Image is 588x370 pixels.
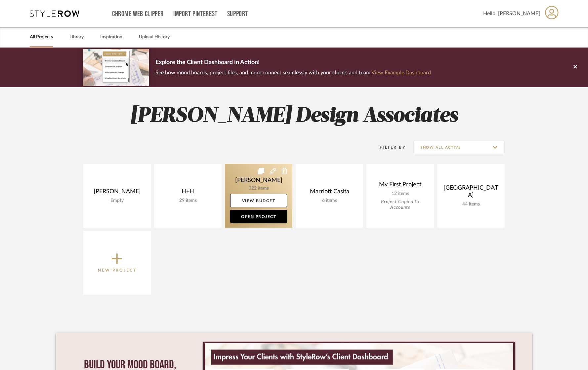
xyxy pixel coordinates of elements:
div: 29 items [159,198,216,203]
div: Project Copied to Accounts [372,199,429,210]
a: Support [227,11,248,17]
p: New Project [98,267,137,274]
h2: [PERSON_NAME] Design Associates [56,104,532,129]
div: 6 items [301,198,358,203]
div: [PERSON_NAME] [89,188,146,198]
p: Explore the Client Dashboard in Action! [155,57,431,68]
div: Filter By [371,144,406,151]
a: Import Pinterest [173,11,218,17]
div: My First Project [372,181,429,191]
div: [GEOGRAPHIC_DATA] [442,184,499,202]
a: Open Project [230,210,287,223]
a: Upload History [139,33,170,42]
div: Empty [89,198,146,203]
img: d5d033c5-7b12-40c2-a960-1ecee1989c38.png [83,49,149,86]
a: View Example Dashboard [371,70,431,75]
a: All Projects [30,33,53,42]
a: Inspiration [100,33,122,42]
a: View Budget [230,194,287,207]
div: 12 items [372,191,429,197]
button: New Project [83,231,151,295]
a: Library [69,33,84,42]
p: See how mood boards, project files, and more connect seamlessly with your clients and team. [155,68,431,77]
div: Marriott Casita [301,188,358,198]
div: H+H [159,188,216,198]
a: Chrome Web Clipper [112,11,164,17]
div: 44 items [442,202,499,207]
span: Hello, [PERSON_NAME] [483,10,540,18]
